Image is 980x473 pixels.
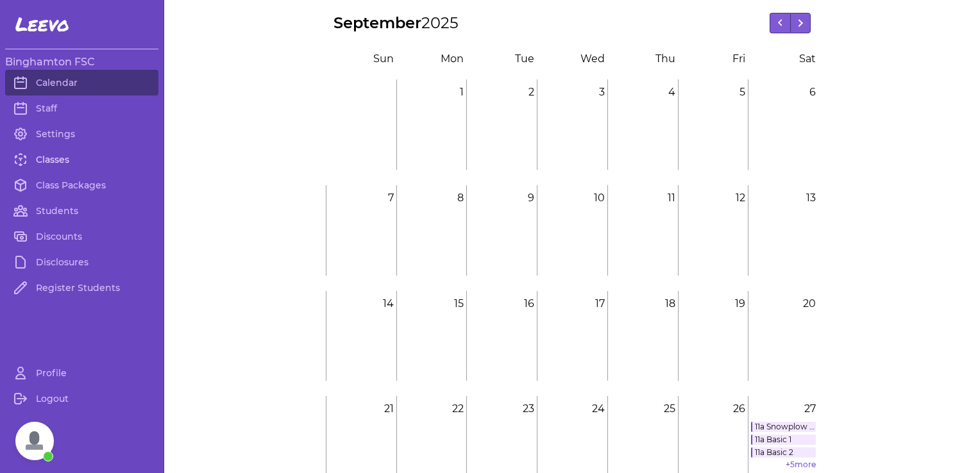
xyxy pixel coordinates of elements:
[750,51,816,67] div: S
[467,396,537,422] p: 23
[751,422,816,432] a: 11a Snowplow [PERSON_NAME] 1, 2, 3, 4
[397,291,467,317] p: 15
[679,291,748,317] p: 19
[326,185,396,211] p: 7
[397,185,467,211] p: 8
[326,291,396,317] p: 14
[748,185,818,211] p: 13
[786,460,816,469] a: +5more
[521,53,534,65] span: ue
[5,54,158,70] h3: Binghamton FSC
[328,51,394,67] div: S
[537,396,607,422] p: 24
[397,79,467,105] p: 1
[608,79,678,105] p: 4
[5,172,158,198] a: Class Packages
[5,121,158,147] a: Settings
[399,51,464,67] div: M
[806,53,816,65] span: at
[679,396,748,422] p: 26
[421,13,459,32] span: 2025
[397,396,467,422] p: 22
[450,53,464,65] span: on
[748,291,818,317] p: 20
[739,53,745,65] span: ri
[5,249,158,275] a: Disclosures
[5,224,158,249] a: Discounts
[679,79,748,105] p: 5
[334,13,421,32] span: September
[467,79,537,105] p: 2
[5,360,158,386] a: Profile
[326,396,396,422] p: 21
[539,51,605,67] div: W
[5,95,158,121] a: Staff
[591,53,605,65] span: ed
[751,435,816,445] a: 11a Basic 1
[608,291,678,317] p: 18
[5,386,158,411] a: Logout
[537,79,607,105] p: 3
[608,185,678,211] p: 11
[680,51,746,67] div: F
[610,51,675,67] div: T
[5,70,158,95] a: Calendar
[608,396,678,422] p: 25
[748,396,818,422] p: 27
[15,422,54,460] div: Open chat
[5,147,158,172] a: Classes
[467,291,537,317] p: 16
[537,291,607,317] p: 17
[661,53,675,65] span: hu
[679,185,748,211] p: 12
[5,275,158,301] a: Register Students
[467,185,537,211] p: 9
[748,79,818,105] p: 6
[537,185,607,211] p: 10
[15,13,69,36] span: Leevo
[469,51,534,67] div: T
[751,447,816,458] a: 11a Basic 2
[380,53,394,65] span: un
[5,198,158,224] a: Students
